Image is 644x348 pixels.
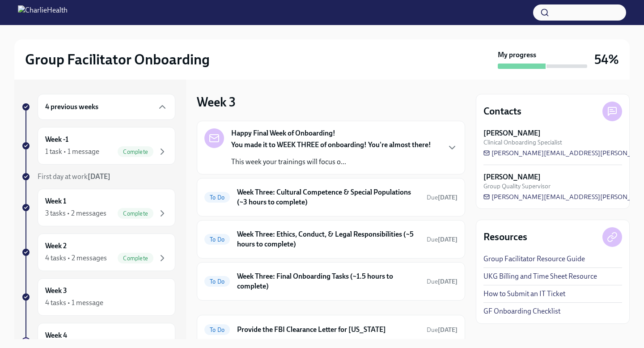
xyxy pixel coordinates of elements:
strong: My progress [498,50,536,60]
img: CharlieHealth [18,5,68,20]
p: This week your trainings will focus o... [231,157,431,167]
span: To Do [204,327,230,333]
span: Due [427,236,458,243]
h6: Week Three: Final Onboarding Tasks (~1.5 hours to complete) [237,272,419,291]
h3: Week 3 [197,94,236,110]
span: October 22nd, 2025 09:00 [427,326,458,334]
div: 1 task • 1 message [45,147,99,157]
span: To Do [204,278,230,285]
span: October 7th, 2025 09:00 [427,235,458,244]
a: Group Facilitator Resource Guide [483,254,585,264]
span: To Do [204,194,230,201]
a: UKG Billing and Time Sheet Resource [483,272,597,281]
a: Week -11 task • 1 messageComplete [21,127,175,165]
span: Due [427,326,458,334]
strong: [DATE] [438,326,458,334]
strong: [PERSON_NAME] [483,172,541,182]
span: First day at work [38,172,110,181]
div: 4 previous weeks [38,94,175,120]
div: 3 tasks • 2 messages [45,208,106,218]
span: Due [427,194,458,201]
a: Week 24 tasks • 2 messagesComplete [21,233,175,271]
h6: 4 previous weeks [45,102,98,112]
a: First day at work[DATE] [21,172,175,182]
strong: You made it to WEEK THREE of onboarding! You're almost there! [231,140,431,149]
span: Complete [118,149,153,155]
div: 4 tasks • 1 message [45,298,103,308]
h6: Week Three: Ethics, Conduct, & Legal Responsibilities (~5 hours to complete) [237,229,419,249]
h6: Week 4 [45,331,67,340]
h4: Contacts [483,105,521,118]
h6: Week -1 [45,135,68,144]
strong: Happy Final Week of Onboarding! [231,128,335,138]
h4: Resources [483,230,527,244]
span: Due [427,278,458,285]
h6: Week 2 [45,241,67,251]
span: Clinical Onboarding Specialist [483,138,562,147]
strong: [DATE] [88,172,110,181]
strong: [DATE] [438,278,458,285]
h6: Week Three: Cultural Competence & Special Populations (~3 hours to complete) [237,187,419,207]
a: Week 13 tasks • 2 messagesComplete [21,189,175,226]
span: October 7th, 2025 09:00 [427,193,458,202]
h6: Week 1 [45,196,66,206]
h6: Week 3 [45,286,67,296]
a: To DoWeek Three: Final Onboarding Tasks (~1.5 hours to complete)Due[DATE] [204,270,458,293]
span: Complete [118,255,153,262]
span: Complete [118,210,153,217]
strong: [PERSON_NAME] [483,128,541,138]
a: To DoProvide the FBI Clearance Letter for [US_STATE]Due[DATE] [204,323,458,337]
span: Group Quality Supervisor [483,182,551,191]
div: 4 tasks • 2 messages [45,253,107,263]
a: GF Onboarding Checklist [483,306,560,316]
h6: Provide the FBI Clearance Letter for [US_STATE] [237,325,419,335]
a: To DoWeek Three: Ethics, Conduct, & Legal Responsibilities (~5 hours to complete)Due[DATE] [204,228,458,251]
h3: 54% [594,51,619,68]
a: To DoWeek Three: Cultural Competence & Special Populations (~3 hours to complete)Due[DATE] [204,186,458,209]
span: To Do [204,236,230,243]
h2: Group Facilitator Onboarding [25,51,210,68]
strong: [DATE] [438,194,458,201]
a: How to Submit an IT Ticket [483,289,565,299]
strong: [DATE] [438,236,458,243]
a: Week 34 tasks • 1 message [21,278,175,316]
